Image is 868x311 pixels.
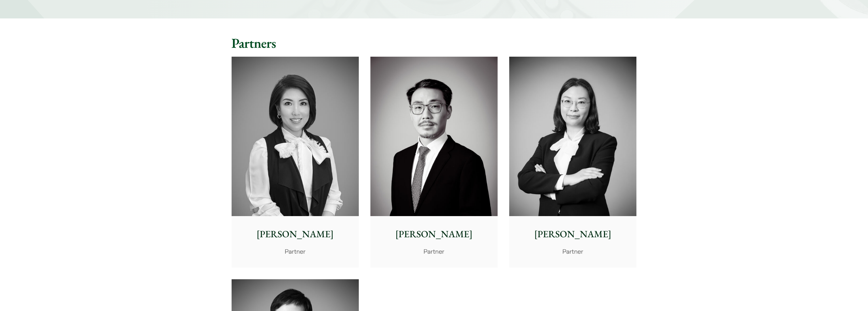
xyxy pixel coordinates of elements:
p: Partner [237,247,353,256]
a: [PERSON_NAME] Partner [232,57,359,268]
p: Partner [376,247,492,256]
a: [PERSON_NAME] Partner [370,57,498,268]
p: [PERSON_NAME] [237,227,353,241]
h2: Partners [232,35,637,51]
p: [PERSON_NAME] [515,227,631,241]
a: [PERSON_NAME] Partner [509,57,636,268]
p: Partner [515,247,631,256]
p: [PERSON_NAME] [376,227,492,241]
